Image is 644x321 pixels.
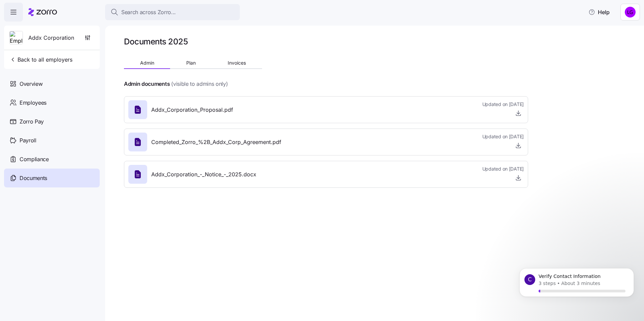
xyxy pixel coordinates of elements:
[20,155,49,164] span: Compliance
[4,112,100,131] a: Zorro Pay
[482,166,524,172] span: Updated on [DATE]
[186,61,196,65] span: Plan
[20,136,36,145] span: Payroll
[482,101,524,108] span: Updated on [DATE]
[151,138,281,146] span: Completed_Zorro_%2B_Addx_Corp_Agreement.pdf
[121,8,176,16] span: Search across Zorro...
[228,61,246,65] span: Invoices
[625,7,636,17] img: c76c7fd70a92fb548c54231090bbe711
[482,133,524,140] span: Updated on [DATE]
[4,169,100,187] a: Documents
[7,53,75,66] button: Back to all employers
[10,31,23,45] img: Employer logo
[151,106,233,114] span: Addx_Corporation_Proposal.pdf
[140,61,154,65] span: Admin
[105,4,240,20] button: Search across Zorro...
[20,117,44,126] span: Zorro Pay
[583,5,615,19] button: Help
[4,150,100,169] a: Compliance
[151,170,256,179] span: Addx_Corporation_-_Notice_-_2025.docx
[509,260,644,318] iframe: Intercom notifications message
[20,174,47,182] span: Documents
[4,131,100,150] a: Payroll
[20,80,42,88] span: Overview
[28,34,74,42] span: Addx Corporation
[124,80,170,88] h4: Admin documents
[124,36,188,47] h1: Documents 2025
[4,74,100,93] a: Overview
[20,99,46,107] span: Employees
[4,93,100,112] a: Employees
[171,80,228,88] span: (visible to admins only)
[9,56,72,64] span: Back to all employers
[588,8,610,16] span: Help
